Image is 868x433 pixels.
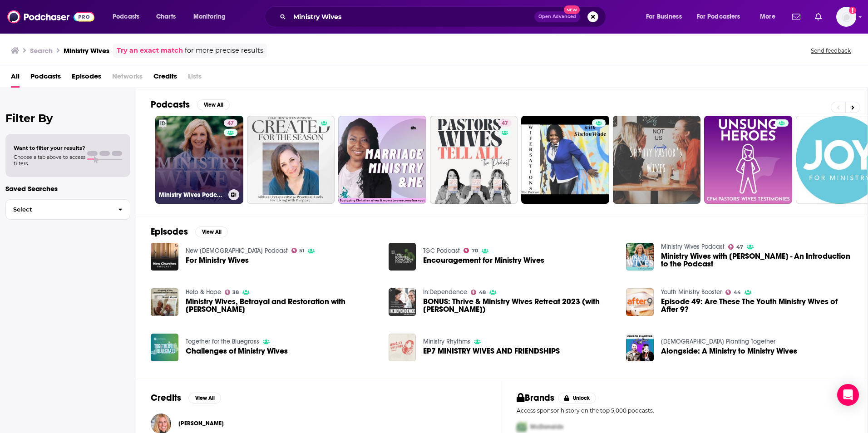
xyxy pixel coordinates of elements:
h3: Ministry Wives [64,46,109,55]
a: All [11,69,20,88]
a: Ministry Wives, Betrayal and Restoration with Karen Grant [186,298,378,313]
span: 44 [734,290,741,295]
span: McDonalds [530,423,563,431]
button: open menu [754,10,787,24]
span: Networks [112,69,143,88]
a: Church Planting Together [661,338,775,345]
a: Show notifications dropdown [811,9,825,25]
span: Lists [188,69,202,88]
button: View All [197,99,230,110]
a: Episode 49: Are These The Youth Ministry Wives of After 9? [626,288,654,316]
a: Episodes [72,69,101,88]
span: 47 [227,119,234,128]
a: 47Ministry Wives Podcast [155,116,243,204]
div: Search podcasts, credits, & more... [273,6,615,27]
span: More [760,10,775,23]
a: 48 [471,290,486,295]
a: 51 [291,248,305,253]
h2: Filter By [5,112,130,125]
a: Ministry Wives with Christine Hoover - An Introduction to the Podcast [661,252,853,268]
a: Ministry Rhythms [423,338,470,345]
span: 47 [736,245,743,249]
span: Podcasts [113,10,139,23]
a: 70 [464,248,478,253]
img: Challenges of Ministry Wives [151,334,178,361]
span: Ministry Wives with [PERSON_NAME] - An Introduction to the Podcast [661,252,853,268]
span: 38 [232,290,239,295]
a: New Churches Podcast [186,247,288,255]
a: Episode 49: Are These The Youth Ministry Wives of After 9? [661,298,853,313]
a: Charts [150,10,181,24]
span: for more precise results [185,45,263,56]
svg: Add a profile image [849,7,856,14]
button: Send feedback [808,47,853,54]
span: 48 [479,290,486,295]
div: Open Intercom Messenger [837,384,859,406]
a: Credits [153,69,177,88]
input: Search podcasts, credits, & more... [290,10,534,24]
h3: Search [30,46,53,55]
a: Alongside: A Ministry to Ministry Wives [661,347,797,355]
img: Ministry Wives, Betrayal and Restoration with Karen Grant [151,288,178,316]
a: Ministry Wives with Christine Hoover - An Introduction to the Podcast [626,243,654,271]
span: Logged in as smacnaughton [836,7,856,27]
img: BONUS: Thrive & Ministry Wives Retreat 2023 (with Elinor Magowan) [389,288,416,316]
a: Podchaser - Follow, Share and Rate Podcasts [7,8,94,25]
span: 70 [472,249,478,253]
a: EpisodesView All [151,226,228,237]
a: For Ministry Wives [186,256,249,264]
span: BONUS: Thrive & Ministry Wives Retreat 2023 (with [PERSON_NAME]) [423,298,615,313]
span: Want to filter your results? [14,145,85,151]
span: Choose a tab above to access filters. [14,154,85,167]
button: open menu [691,10,754,24]
button: open menu [640,10,693,24]
p: Access sponsor history on the top 5,000 podcasts. [517,407,853,414]
h2: Podcasts [151,99,190,110]
span: Open Advanced [538,15,576,19]
a: Show notifications dropdown [789,9,804,25]
a: EP7 MINISTRY WIVES AND FRIENDSHIPS [423,347,560,355]
span: 51 [299,249,304,253]
a: 47 [224,119,237,127]
span: Ministry Wives, Betrayal and Restoration with [PERSON_NAME] [186,298,378,313]
span: Select [6,207,111,212]
img: User Profile [836,7,856,27]
img: EP7 MINISTRY WIVES AND FRIENDSHIPS [389,334,416,361]
a: Help & Hope [186,288,221,296]
p: Saved Searches [5,184,130,193]
h2: Credits [151,392,181,403]
a: Try an exact match [117,45,183,56]
a: 44 [725,290,741,295]
a: Ministry Wives Podcast [661,243,725,251]
span: 47 [502,119,508,128]
a: Podcasts [30,69,61,88]
span: New [564,5,580,14]
a: 38 [225,290,239,295]
img: For Ministry Wives [151,243,178,271]
span: For Podcasters [697,10,740,23]
button: Open AdvancedNew [534,11,580,22]
a: Encouragement for Ministry Wives [423,256,544,264]
a: 47 [498,119,512,127]
button: View All [188,393,221,403]
button: open menu [187,10,237,24]
span: Monitoring [193,10,226,23]
a: Kristi Gaultiere [178,420,224,427]
span: [PERSON_NAME] [178,420,224,427]
button: Unlock [558,393,597,403]
a: PodcastsView All [151,99,230,110]
a: Challenges of Ministry Wives [186,347,288,355]
a: Together for the Bluegrass [186,338,259,345]
a: In:Dependence [423,288,467,296]
a: CreditsView All [151,392,221,403]
a: 47 [430,116,518,204]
